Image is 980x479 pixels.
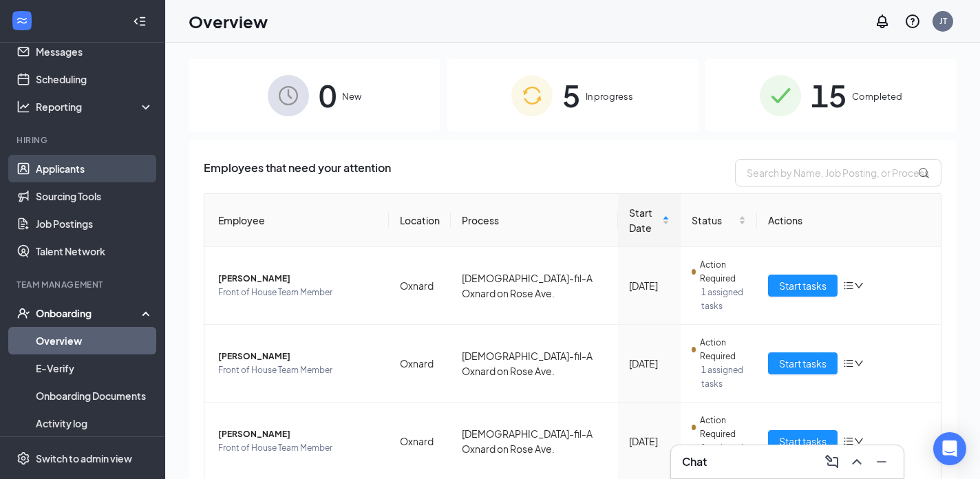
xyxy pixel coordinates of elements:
[904,13,921,30] svg: QuestionInfo
[849,454,865,470] svg: ChevronUp
[629,434,670,449] div: [DATE]
[735,159,941,187] input: Search by Name, Job Posting, or Process
[843,358,854,369] span: bars
[218,350,378,363] span: [PERSON_NAME]
[36,327,153,354] a: Overview
[692,213,735,228] span: Status
[701,441,745,469] span: 1 assigned tasks
[451,325,618,403] td: [DEMOGRAPHIC_DATA]-fil-A Oxnard on Rose Ave.
[779,356,827,371] span: Start tasks
[451,247,618,325] td: [DEMOGRAPHIC_DATA]-fil-A Oxnard on Rose Ave.
[36,451,132,465] div: Switch to admin view
[779,434,827,449] span: Start tasks
[36,306,142,320] div: Onboarding
[218,427,378,441] span: [PERSON_NAME]
[854,281,864,290] span: down
[681,194,756,247] th: Status
[933,432,966,465] div: Open Intercom Messenger
[821,451,843,473] button: ComposeMessage
[700,258,746,286] span: Action Required
[701,286,745,313] span: 1 assigned tasks
[824,454,840,470] svg: ComposeMessage
[768,430,838,452] button: Start tasks
[854,359,864,368] span: down
[36,38,153,65] a: Messages
[682,454,707,469] h3: Chat
[218,272,378,286] span: [PERSON_NAME]
[17,451,30,465] svg: Settings
[389,325,451,403] td: Oxnard
[17,100,30,114] svg: Analysis
[204,159,391,187] span: Employees that need your attention
[36,100,154,114] div: Reporting
[15,14,29,28] svg: WorkstreamLogo
[779,278,827,293] span: Start tasks
[36,354,153,382] a: E-Verify
[389,194,451,247] th: Location
[36,155,153,182] a: Applicants
[36,382,153,409] a: Onboarding Documents
[17,306,30,320] svg: UserCheck
[768,352,838,374] button: Start tasks
[17,279,151,290] div: Team Management
[342,89,361,103] span: New
[389,247,451,325] td: Oxnard
[36,65,153,93] a: Scheduling
[843,280,854,291] span: bars
[562,72,580,119] span: 5
[874,13,891,30] svg: Notifications
[36,237,153,265] a: Talent Network
[629,356,670,371] div: [DATE]
[768,275,838,297] button: Start tasks
[846,451,868,473] button: ChevronUp
[586,89,633,103] span: In progress
[843,436,854,447] span: bars
[629,278,670,293] div: [DATE]
[700,414,746,441] span: Action Required
[939,15,947,27] div: JT
[871,451,893,473] button: Minimize
[36,409,153,437] a: Activity log
[36,182,153,210] a: Sourcing Tools
[700,336,746,363] span: Action Required
[189,10,268,33] h1: Overview
[133,14,147,28] svg: Collapse
[17,134,151,146] div: Hiring
[629,205,659,235] span: Start Date
[873,454,890,470] svg: Minimize
[319,72,337,119] span: 0
[811,72,846,119] span: 15
[854,436,864,446] span: down
[218,363,378,377] span: Front of House Team Member
[218,441,378,455] span: Front of House Team Member
[218,286,378,299] span: Front of House Team Member
[451,194,618,247] th: Process
[204,194,389,247] th: Employee
[36,210,153,237] a: Job Postings
[757,194,941,247] th: Actions
[701,363,745,391] span: 1 assigned tasks
[852,89,902,103] span: Completed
